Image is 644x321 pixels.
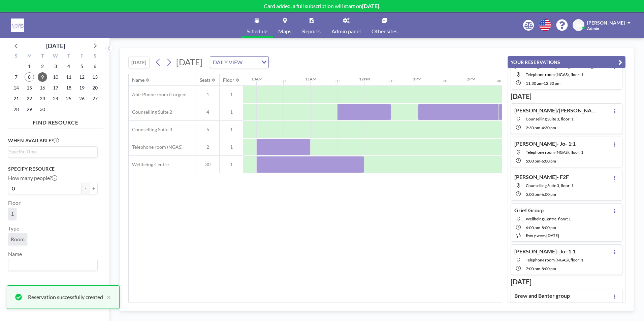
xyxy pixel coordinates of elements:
span: Counselling Suite 3 [129,127,172,133]
div: S [10,52,23,61]
span: 1 [196,92,219,98]
a: Admin panel [326,12,366,38]
div: T [36,52,49,61]
span: Counselling Suite 2 [129,109,172,115]
div: F [75,52,88,61]
span: 1 [220,144,243,150]
span: 8:00 PM [542,266,556,271]
span: every week [DATE] [526,233,559,238]
span: 1 [220,109,243,115]
span: [DATE] [176,57,203,67]
div: [DATE] [46,41,65,50]
div: M [23,52,36,61]
span: Friday, September 26, 2025 [77,94,87,103]
b: [DATE] [362,3,379,9]
span: Wednesday, September 24, 2025 [51,94,60,103]
span: Monday, September 8, 2025 [25,72,34,82]
h4: [PERSON_NAME]- F2F [514,174,569,180]
span: - [540,125,542,130]
span: 4 [196,109,219,115]
div: T [62,52,75,61]
span: Sunday, September 28, 2025 [11,105,21,114]
h4: [PERSON_NAME]- Jo- 1:1 [514,248,576,255]
div: Name [132,77,144,83]
span: Telephone room (NGAS), floor: 1 [526,257,583,262]
span: Tuesday, September 23, 2025 [38,94,47,103]
div: 30 [443,79,447,83]
span: Thursday, September 11, 2025 [64,72,73,82]
span: Other sites [372,29,397,34]
button: - [82,183,90,194]
span: Monday, September 29, 2025 [25,105,34,114]
button: [DATE] [128,57,150,68]
span: Counselling Suite 3, floor: 1 [526,183,574,188]
a: Maps [273,12,297,38]
button: + [90,183,98,194]
span: Telephone room (NGAS), floor: 1 [526,150,583,155]
span: 11:30 AM [526,81,542,86]
span: Sunday, September 7, 2025 [11,72,21,82]
span: Admin panel [331,29,361,34]
span: 1 [220,162,243,168]
span: Telephone room (NGAS), floor: 1 [526,72,583,77]
input: Search for option [9,148,94,155]
h3: Specify resource [8,166,98,172]
span: - [540,192,542,197]
div: 30 [335,79,340,83]
span: Sunday, September 21, 2025 [11,94,21,103]
span: Monday, September 1, 2025 [25,62,34,71]
span: - [540,158,542,164]
span: Reports [302,29,321,34]
span: Friday, September 12, 2025 [77,72,87,82]
span: Thursday, September 4, 2025 [64,62,73,71]
span: Wednesday, September 17, 2025 [51,83,60,93]
div: 10AM [251,76,262,81]
span: Wellbeing Centre [129,162,169,168]
h4: [PERSON_NAME]- Jo- 1:1 [514,140,576,147]
div: 2PM [467,76,475,81]
span: 8:00 PM [542,225,556,230]
input: Search for option [245,58,257,67]
span: 1 [11,210,14,217]
span: Wednesday, September 3, 2025 [51,62,60,71]
div: 11AM [305,76,316,81]
span: 4:30 PM [542,125,556,130]
div: Search for option [8,147,97,157]
img: organization-logo [11,19,24,32]
div: 12PM [359,76,370,81]
span: [PERSON_NAME] [587,20,625,26]
span: Saturday, September 13, 2025 [90,72,100,82]
span: - [540,225,542,230]
span: 2 [196,144,219,150]
span: Friday, September 5, 2025 [77,62,87,71]
span: DAILY VIEW [212,58,244,67]
span: Sunday, September 14, 2025 [11,83,21,93]
span: AW [575,22,583,28]
div: Search for option [8,259,97,271]
span: Room [11,236,25,243]
span: Admin [587,26,599,31]
h3: [DATE] [511,278,622,286]
span: Thursday, September 25, 2025 [64,94,73,103]
span: Abi- Phone room if urgent [129,92,187,98]
span: Thursday, September 18, 2025 [64,83,73,93]
h3: [DATE] [511,92,622,101]
span: Saturday, September 27, 2025 [90,94,100,103]
h4: Brew and Banter group [514,292,570,299]
span: 5:00 PM [526,192,540,197]
span: Telephone room (NGAS) [129,144,183,150]
button: close [103,293,111,301]
label: Floor [8,200,21,206]
span: 30 [196,162,219,168]
span: - [542,81,544,86]
a: Schedule [241,12,273,38]
span: - [540,266,542,271]
div: 30 [282,79,286,83]
h4: FIND RESOURCE [8,116,103,126]
span: 6:00 PM [526,225,540,230]
span: 2:30 PM [526,125,540,130]
div: Search for option [210,57,268,68]
div: Seats [200,77,211,83]
span: 5:00 PM [526,158,540,164]
span: Tuesday, September 30, 2025 [38,105,47,114]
